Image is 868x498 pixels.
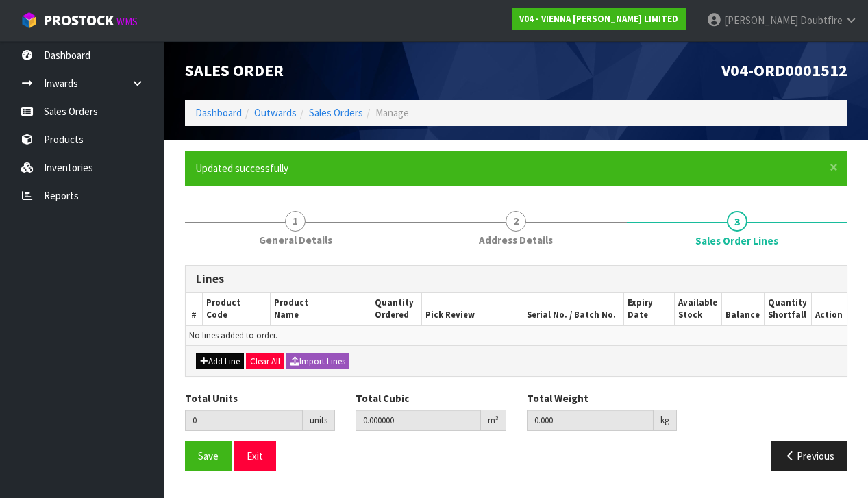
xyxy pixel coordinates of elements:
[506,211,526,232] span: 2
[185,255,847,481] span: Sales Order Lines
[727,211,747,232] span: 3
[624,293,675,325] th: Expiry Date
[830,158,838,177] span: ×
[375,106,409,119] span: Manage
[286,353,349,370] button: Import Lines
[234,441,276,471] button: Exit
[196,273,836,286] h3: Lines
[203,293,270,325] th: Product Code
[519,13,678,25] strong: V04 - VIENNA [PERSON_NAME] LIMITED
[185,441,232,471] button: Save
[479,233,553,247] span: Address Details
[185,410,303,431] input: Total Units
[186,293,203,325] th: #
[195,106,242,119] a: Dashboard
[259,233,332,247] span: General Details
[523,293,624,325] th: Serial No. / Batch No.
[527,410,654,431] input: Total Weight
[771,441,847,471] button: Previous
[356,391,409,406] label: Total Cubic
[309,106,363,119] a: Sales Orders
[654,410,677,432] div: kg
[695,234,778,248] span: Sales Order Lines
[195,162,288,175] span: Updated successfully
[185,391,238,406] label: Total Units
[675,293,722,325] th: Available Stock
[722,293,765,325] th: Balance
[527,391,588,406] label: Total Weight
[270,293,371,325] th: Product Name
[371,293,422,325] th: Quantity Ordered
[21,12,38,29] img: cube-alt.png
[481,410,506,432] div: m³
[303,410,335,432] div: units
[811,293,847,325] th: Action
[421,293,523,325] th: Pick Review
[116,15,138,28] small: WMS
[196,353,244,370] button: Add Line
[800,14,843,27] span: Doubtfire
[764,293,811,325] th: Quantity Shortfall
[185,60,284,81] span: Sales Order
[285,211,306,232] span: 1
[254,106,297,119] a: Outwards
[246,353,284,370] button: Clear All
[198,449,219,462] span: Save
[356,410,480,431] input: Total Cubic
[721,60,847,81] span: V04-ORD0001512
[186,325,847,345] td: No lines added to order.
[724,14,798,27] span: [PERSON_NAME]
[44,12,114,29] span: ProStock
